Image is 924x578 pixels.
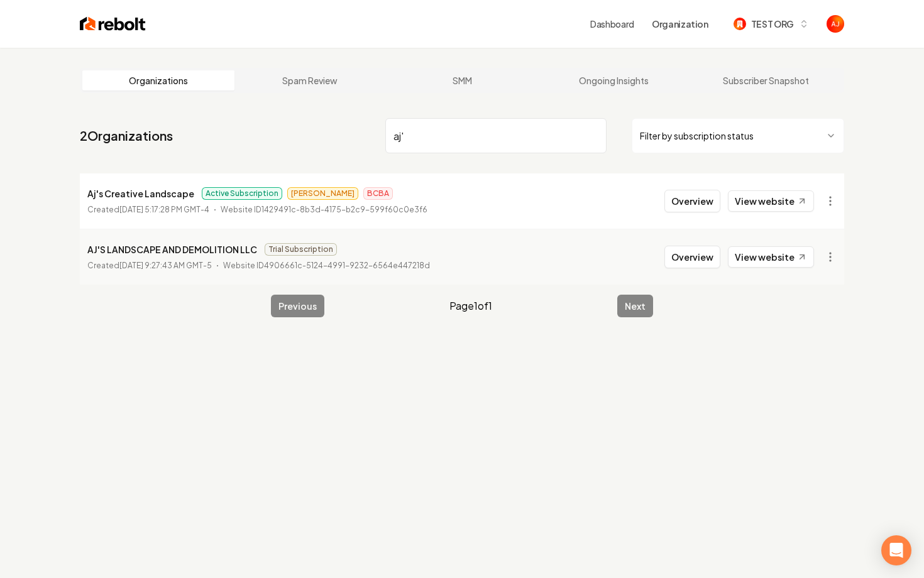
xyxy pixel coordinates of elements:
[449,298,492,314] span: Page 1 of 1
[119,205,209,214] time: [DATE] 5:17:28 PM GMT-4
[385,118,607,153] input: Search by name or ID
[881,535,911,565] div: Open Intercom Messenger
[234,70,387,90] a: Spam Review
[202,187,282,200] span: Active Subscription
[363,187,393,200] span: BCBA
[223,259,430,272] p: Website ID 4906661c-5124-4991-9232-6564e447218d
[734,18,746,30] img: TEST ORG
[664,190,720,212] button: Overview
[644,13,716,35] button: Organization
[87,242,257,257] p: AJ'S LANDSCAPE AND DEMOLITION LLC
[827,15,844,33] button: Open user button
[690,70,842,90] a: Subscriber Snapshot
[82,70,234,90] a: Organizations
[87,204,209,216] p: Created
[590,18,634,30] a: Dashboard
[827,15,844,33] img: Austin Jellison
[538,70,690,90] a: Ongoing Insights
[80,127,173,144] a: 2Organizations
[87,186,194,201] p: Aj's Creative Landscape
[119,261,212,270] time: [DATE] 9:27:43 AM GMT-5
[728,246,814,268] a: View website
[287,187,358,200] span: [PERSON_NAME]
[664,246,720,268] button: Overview
[265,243,337,256] span: Trial Subscription
[87,259,212,272] p: Created
[728,190,814,212] a: View website
[80,15,146,33] img: Rebolt Logo
[751,18,794,31] span: TEST ORG
[386,70,538,90] a: SMM
[221,204,427,216] p: Website ID 1429491c-8b3d-4175-b2c9-599f60c0e3f6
